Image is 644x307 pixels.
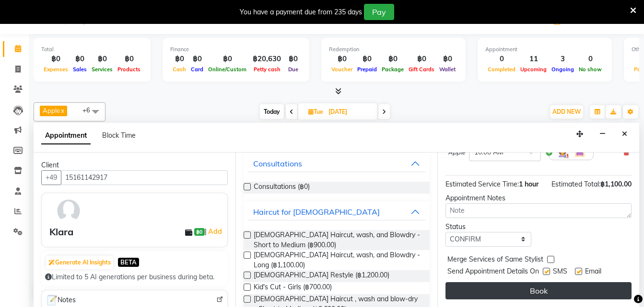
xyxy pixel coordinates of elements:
[519,180,539,188] span: 1 hour
[89,54,115,65] div: ฿0
[553,266,567,278] span: SMS
[355,66,379,73] span: Prepaid
[89,66,115,73] span: Services
[249,54,285,65] div: ฿20,630
[41,54,70,65] div: ฿0
[170,54,188,65] div: ฿0
[254,230,422,250] span: [DEMOGRAPHIC_DATA] Haircut, wash, and Blowdry - Short to Medium (฿900.00)
[329,66,355,73] span: Voucher
[329,45,458,54] div: Redemption
[447,266,539,278] span: Send Appointment Details On
[326,105,374,119] input: 2025-10-07
[485,66,518,73] span: Completed
[254,250,422,270] span: [DEMOGRAPHIC_DATA] Haircut, wash, and Blowdry - Long (฿1,100.00)
[379,66,406,73] span: Package
[188,54,206,65] div: ฿0
[206,54,249,65] div: ฿0
[448,148,465,157] span: Apple
[118,258,139,267] span: BETA
[205,226,223,237] span: |
[600,180,632,188] span: ฿1,100.00
[61,170,228,185] input: Search by Name/Mobile/Email/Code
[115,54,143,65] div: ฿0
[379,54,406,65] div: ฿0
[253,206,380,218] div: Haircut for [DEMOGRAPHIC_DATA]
[576,66,604,73] span: No show
[170,66,188,73] span: Cash
[445,193,632,203] div: Appointment Notes
[445,282,632,299] button: Book
[41,45,143,54] div: Total
[60,107,64,114] a: x
[254,282,332,294] span: Kid's Cut - Girls (฿700.00)
[207,226,223,237] a: Add
[43,107,60,114] span: Apple
[254,182,310,194] span: Consultations (฿0)
[518,54,549,65] div: 11
[549,54,576,65] div: 3
[102,131,136,140] span: Block Time
[364,4,394,20] button: Pay
[194,228,204,236] span: ฿0
[247,203,426,220] button: Haircut for [DEMOGRAPHIC_DATA]
[70,66,89,73] span: Sales
[41,66,70,73] span: Expenses
[550,105,583,119] button: ADD NEW
[557,147,568,158] img: Hairdresser.png
[552,108,581,115] span: ADD NEW
[549,66,576,73] span: Ongoing
[188,66,206,73] span: Card
[45,272,224,282] div: Limited to 5 AI generations per business during beta.
[41,127,91,144] span: Appointment
[406,54,437,65] div: ฿0
[286,66,301,73] span: Due
[206,66,249,73] span: Online/Custom
[445,180,519,188] span: Estimated Service Time:
[485,54,518,65] div: 0
[518,66,549,73] span: Upcoming
[55,197,82,225] img: avatar
[240,7,362,17] div: You have a payment due from 235 days
[254,270,389,282] span: [DEMOGRAPHIC_DATA] Restyle (฿1,200.00)
[260,104,284,119] span: Today
[406,66,437,73] span: Gift Cards
[447,254,543,266] span: Merge Services of Same Stylist
[70,54,89,65] div: ฿0
[285,54,302,65] div: ฿0
[437,54,458,65] div: ฿0
[46,256,113,269] button: Generate AI Insights
[46,294,76,307] span: Notes
[251,66,283,73] span: Petty cash
[115,66,143,73] span: Products
[82,106,97,114] span: +6
[253,158,302,169] div: Consultations
[49,225,73,239] div: Klara
[437,66,458,73] span: Wallet
[551,180,600,188] span: Estimated Total:
[355,54,379,65] div: ฿0
[618,127,632,142] button: Close
[41,160,228,170] div: Client
[576,54,604,65] div: 0
[306,108,326,115] span: Tue
[170,45,302,54] div: Finance
[485,45,604,54] div: Appointment
[329,54,355,65] div: ฿0
[247,155,426,172] button: Consultations
[585,266,601,278] span: Email
[41,170,61,185] button: +49
[574,147,585,158] img: Interior.png
[445,222,531,232] div: Status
